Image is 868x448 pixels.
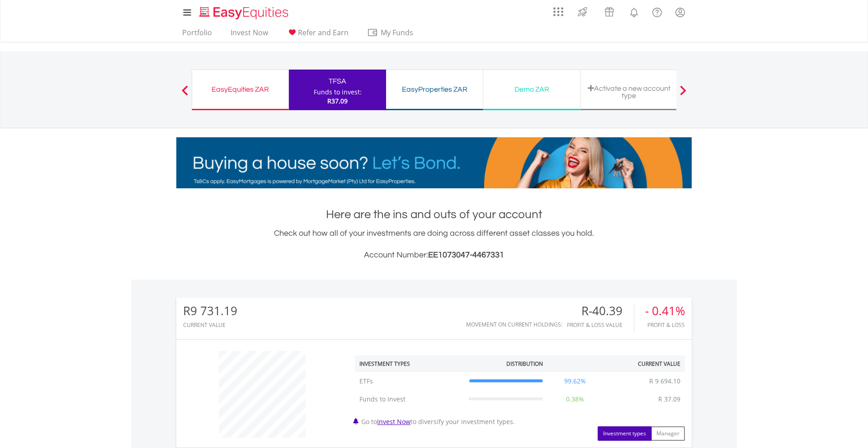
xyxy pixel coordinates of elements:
[466,322,562,327] div: Movement on Current Holdings:
[367,27,426,38] span: My Funds
[602,355,685,372] th: Current Value
[314,88,362,97] div: Funds to invest:
[183,304,237,317] div: R9 731.19
[392,83,477,96] div: EasyProperties ZAR
[575,5,590,19] img: thrive-v2.svg
[598,426,651,441] button: Investment types
[553,7,563,17] img: grid-menu-icon.svg
[547,390,603,408] td: 0.38%
[355,390,465,408] td: Funds to Invest
[645,322,685,328] div: Profit & Loss
[645,304,685,317] div: - 0.41%
[176,249,692,261] h3: Account Number:
[547,2,569,17] a: AppsGrid
[567,322,634,328] div: Profit & Loss Value
[227,28,272,42] a: Invest Now
[294,75,381,88] div: TFSA
[651,426,685,441] button: Manager
[654,390,685,408] td: R 37.09
[506,360,543,368] div: Distribution
[596,2,623,19] a: Vouchers
[669,2,692,22] a: My Profile
[298,28,349,37] span: Refer and Earn
[198,5,292,20] img: EasyEquities_Logo.png
[586,84,672,99] div: Activate a new account type
[176,137,692,188] img: EasyMortage Promotion Banner
[348,346,692,441] div: Go to to diversify your investment types.
[602,5,617,19] img: vouchers-v2.svg
[183,322,237,328] div: CURRENT VALUE
[645,372,685,390] td: R 9 694.10
[196,2,292,20] a: Home page
[489,83,575,96] div: Demo ZAR
[567,304,634,317] div: R-40.39
[646,2,669,20] a: FAQ's and Support
[179,28,216,42] a: Portfolio
[355,372,465,390] td: ETFs
[327,97,348,105] span: R37.09
[198,83,283,96] div: EasyEquities ZAR
[176,206,692,223] h1: Here are the ins and outs of your account
[283,28,352,42] a: Refer and Earn
[377,417,410,426] a: Invest Now
[428,251,504,259] span: EE1073047-4467331
[355,355,465,372] th: Investment Types
[547,372,603,390] td: 99.62%
[176,227,692,261] div: Check out how all of your investments are doing across different asset classes you hold.
[623,2,646,20] a: Notifications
